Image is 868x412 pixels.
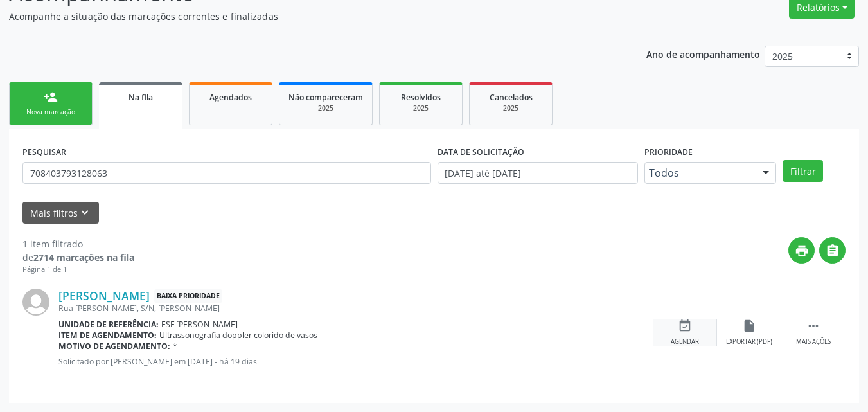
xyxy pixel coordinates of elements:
[646,46,760,62] p: Ano de acompanhamento
[726,337,772,346] div: Exportar (PDF)
[788,237,815,264] button: print
[19,107,83,117] div: Nova marcação
[389,103,453,113] div: 2025
[58,330,157,341] b: Item de agendamento:
[479,103,543,113] div: 2025
[22,202,99,224] button: Mais filtroskeyboard_arrow_down
[58,303,653,314] div: Rua [PERSON_NAME], S/N, [PERSON_NAME]
[401,92,441,103] span: Resolvidos
[22,251,134,264] div: de
[742,319,756,333] i: insert_drive_file
[288,92,363,103] span: Não compareceram
[9,10,604,23] p: Acompanhe a situação das marcações correntes e finalizadas
[159,330,317,341] span: Ultrassonografia doppler colorido de vasos
[649,166,750,179] span: Todos
[806,319,820,333] i: 
[128,92,153,103] span: Na fila
[783,160,823,182] button: Filtrar
[161,319,238,330] span: ESF [PERSON_NAME]
[22,237,134,251] div: 1 item filtrado
[795,244,809,258] i: print
[44,90,58,104] div: person_add
[438,162,639,184] input: Selecione um intervalo
[22,264,134,275] div: Página 1 de 1
[22,289,49,316] img: img
[438,142,524,162] label: DATA DE SOLICITAÇÃO
[33,251,134,264] strong: 2714 marcações na fila
[209,92,252,103] span: Agendados
[826,244,840,258] i: 
[22,142,66,162] label: PESQUISAR
[644,142,693,162] label: Prioridade
[58,289,150,303] a: [PERSON_NAME]
[58,341,170,352] b: Motivo de agendamento:
[78,206,92,220] i: keyboard_arrow_down
[671,337,699,346] div: Agendar
[154,289,222,303] span: Baixa Prioridade
[22,162,431,184] input: Nome, CNS
[796,337,831,346] div: Mais ações
[58,319,159,330] b: Unidade de referência:
[490,92,533,103] span: Cancelados
[58,356,653,367] p: Solicitado por [PERSON_NAME] em [DATE] - há 19 dias
[819,237,846,264] button: 
[288,103,363,113] div: 2025
[678,319,692,333] i: event_available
